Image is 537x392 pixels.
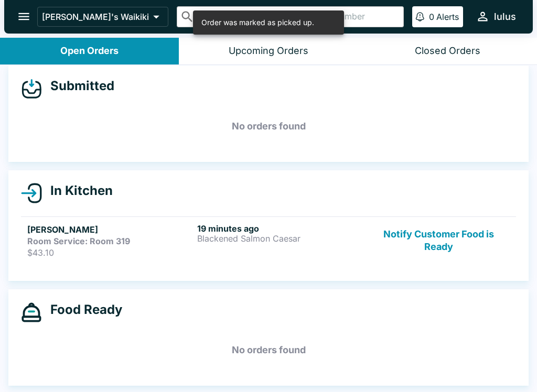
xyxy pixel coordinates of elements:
[201,14,314,31] div: Order was marked as picked up.
[27,223,193,236] h5: [PERSON_NAME]
[60,45,119,57] div: Open Orders
[10,3,37,30] button: open drawer
[494,10,516,23] div: lulus
[471,5,520,28] button: lulus
[37,7,168,27] button: [PERSON_NAME]'s Waikiki
[21,216,516,264] a: [PERSON_NAME]Room Service: Room 319$43.1019 minutes agoBlackened Salmon CaesarNotify Customer Foo...
[436,12,459,22] p: Alerts
[42,302,122,318] h4: Food Ready
[27,247,193,258] p: $43.10
[197,234,363,243] p: Blackened Salmon Caesar
[229,45,308,57] div: Upcoming Orders
[42,183,113,199] h4: In Kitchen
[21,331,516,369] h5: No orders found
[27,236,130,246] strong: Room Service: Room 319
[197,223,363,234] h6: 19 minutes ago
[42,12,149,22] p: [PERSON_NAME]'s Waikiki
[415,45,480,57] div: Closed Orders
[42,78,114,94] h4: Submitted
[21,107,516,145] h5: No orders found
[368,223,510,258] button: Notify Customer Food is Ready
[429,12,434,22] p: 0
